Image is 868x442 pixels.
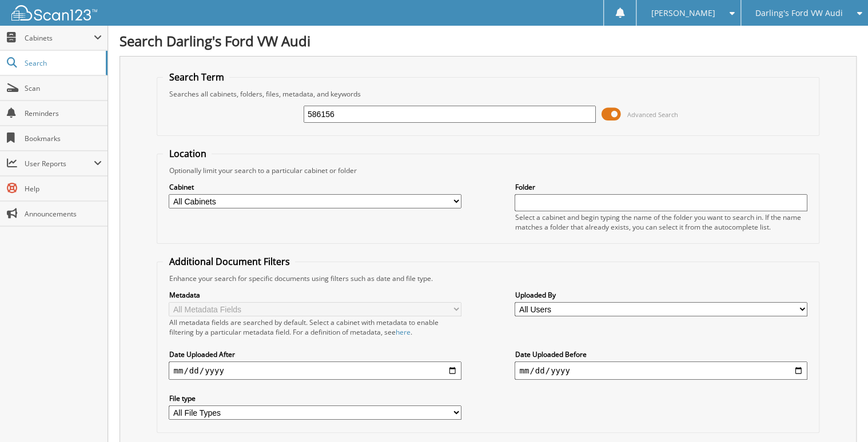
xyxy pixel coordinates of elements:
span: Darling's Ford VW Audi [755,10,843,17]
span: Bookmarks [25,134,102,143]
h1: Search Darling's Ford VW Audi [120,31,857,50]
span: [PERSON_NAME] [651,10,715,17]
span: Help [25,184,102,194]
label: Date Uploaded After [169,349,461,359]
iframe: Chat Widget [811,387,868,442]
label: Uploaded By [515,290,807,300]
div: All metadata fields are searched by default. Select a cabinet with metadata to enable filtering b... [169,318,461,337]
input: end [515,361,807,380]
span: User Reports [25,159,94,168]
input: start [169,361,461,380]
legend: Location [163,147,212,160]
span: Scan [25,83,102,93]
img: scan123-logo-white.svg [11,5,97,21]
label: Date Uploaded Before [515,349,807,359]
span: Announcements [25,209,102,219]
label: Folder [515,182,807,192]
div: Optionally limit your search to a particular cabinet or folder [163,166,813,175]
legend: Additional Document Filters [163,255,295,268]
span: Advanced Search [627,110,678,119]
span: Search [25,58,100,68]
label: File type [169,393,461,403]
a: here [395,327,410,337]
label: Metadata [169,290,461,300]
span: Reminders [25,109,102,118]
legend: Search Term [163,71,229,83]
div: Enhance your search for specific documents using filters such as date and file type. [163,274,813,283]
label: Cabinet [169,182,461,192]
span: Cabinets [25,33,94,43]
div: Searches all cabinets, folders, files, metadata, and keywords [163,89,813,99]
div: Select a cabinet and begin typing the name of the folder you want to search in. If the name match... [515,212,807,232]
